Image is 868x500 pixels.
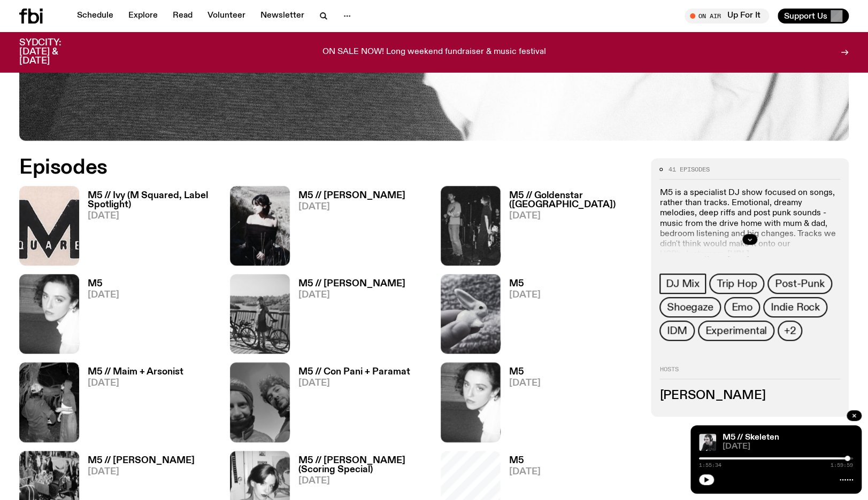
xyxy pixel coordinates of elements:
[79,368,183,442] a: M5 // Maim + Arsonist[DATE]
[298,279,405,288] h3: M5 // [PERSON_NAME]
[501,368,541,442] a: M5[DATE]
[699,463,721,468] span: 1:55:34
[723,443,853,451] span: [DATE]
[723,433,779,442] a: M5 // Skeleten
[501,279,541,354] a: M5[DATE]
[290,368,410,442] a: M5 // Con Pani + Paramat[DATE]
[298,202,405,212] span: [DATE]
[709,274,764,294] a: Trip Hop
[717,278,757,290] span: Trip Hop
[668,167,709,173] span: 41 episodes
[88,467,195,476] span: [DATE]
[509,212,639,221] span: [DATE]
[667,325,687,337] span: IDM
[88,279,119,288] h3: M5
[732,301,752,313] span: Emo
[509,191,639,209] h3: M5 // Goldenstar ([GEOGRAPHIC_DATA])
[666,278,700,290] span: DJ Mix
[659,188,840,301] p: M5 is a specialist DJ show focused on songs, rather than tracks. Emotional, dreamy melodies, deep...
[322,48,546,57] p: ON SALE NOW! Long weekend fundraiser & music festival
[298,291,405,300] span: [DATE]
[659,366,840,379] h2: Hosts
[88,379,183,388] span: [DATE]
[71,9,120,24] a: Schedule
[778,321,802,341] button: +2
[771,301,820,313] span: Indie Rock
[705,325,767,337] span: Experimental
[509,368,541,377] h3: M5
[19,158,568,177] h2: Episodes
[659,390,840,402] h3: [PERSON_NAME]
[298,191,405,200] h3: M5 // [PERSON_NAME]
[79,191,217,265] a: M5 // Ivy (M Squared, Label Spotlight)[DATE]
[501,191,639,265] a: M5 // Goldenstar ([GEOGRAPHIC_DATA])[DATE]
[79,279,119,354] a: M5[DATE]
[724,297,760,317] a: Emo
[298,368,410,377] h3: M5 // Con Pani + Paramat
[509,279,541,288] h3: M5
[659,297,720,317] a: Shoegaze
[122,9,164,24] a: Explore
[166,9,199,24] a: Read
[298,476,428,486] span: [DATE]
[88,456,195,465] h3: M5 // [PERSON_NAME]
[784,325,796,337] span: +2
[685,9,769,24] button: On AirUp For It
[441,362,501,442] img: A black and white photo of Lilly wearing a white blouse and looking up at the camera.
[201,9,252,24] a: Volunteer
[19,38,88,66] h3: SYDCITY: [DATE] & [DATE]
[88,212,217,221] span: [DATE]
[290,279,405,354] a: M5 // [PERSON_NAME][DATE]
[509,291,541,300] span: [DATE]
[298,456,428,474] h3: M5 // [PERSON_NAME] (Scoring Special)
[784,11,827,21] span: Support Us
[767,274,832,294] a: Post-Punk
[778,9,849,24] button: Support Us
[763,297,827,317] a: Indie Rock
[19,274,79,354] img: A black and white photo of Lilly wearing a white blouse and looking up at the camera.
[88,191,217,209] h3: M5 // Ivy (M Squared, Label Spotlight)
[254,9,311,24] a: Newsletter
[775,278,824,290] span: Post-Punk
[290,191,405,265] a: M5 // [PERSON_NAME][DATE]
[88,368,183,377] h3: M5 // Maim + Arsonist
[298,379,410,388] span: [DATE]
[509,456,541,465] h3: M5
[698,321,775,341] a: Experimental
[509,379,541,388] span: [DATE]
[831,463,853,468] span: 1:59:59
[659,274,706,294] a: DJ Mix
[509,467,541,476] span: [DATE]
[659,321,694,341] a: IDM
[88,291,119,300] span: [DATE]
[667,301,713,313] span: Shoegaze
